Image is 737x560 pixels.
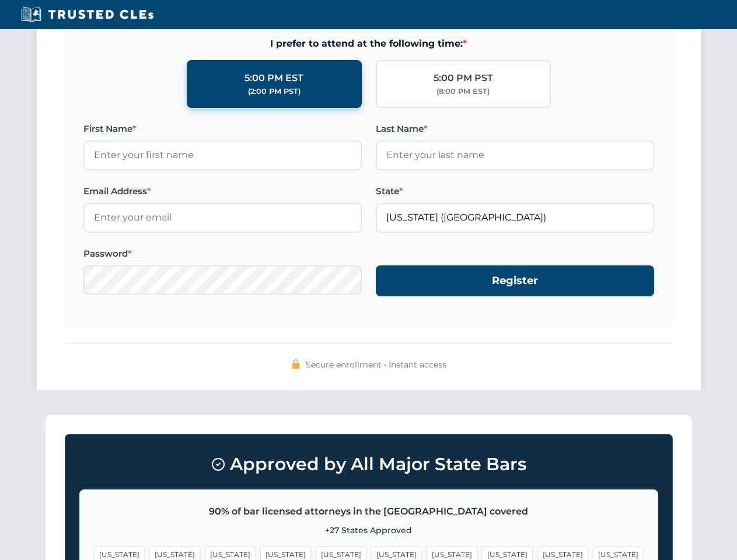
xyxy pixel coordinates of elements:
[376,184,654,198] label: State
[376,265,654,296] button: Register
[376,122,654,136] label: Last Name
[248,86,301,97] div: (2:00 PM PST)
[83,203,362,232] input: Enter your email
[83,247,362,261] label: Password
[83,122,362,136] label: First Name
[376,203,654,232] input: Florida (FL)
[94,504,644,519] p: 90% of bar licensed attorneys in the [GEOGRAPHIC_DATA] covered
[94,524,644,537] p: +27 States Approved
[83,141,362,170] input: Enter your first name
[306,358,446,371] span: Secure enrollment • Instant access
[79,449,658,480] h3: Approved by All Major State Bars
[83,36,654,51] span: I prefer to attend at the following time:
[244,71,303,86] div: 5:00 PM EST
[18,6,157,23] img: Trusted CLEs
[436,86,490,97] div: (8:00 PM EST)
[434,71,493,86] div: 5:00 PM PST
[291,359,301,369] img: 🔒
[83,184,362,198] label: Email Address
[376,141,654,170] input: Enter your last name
